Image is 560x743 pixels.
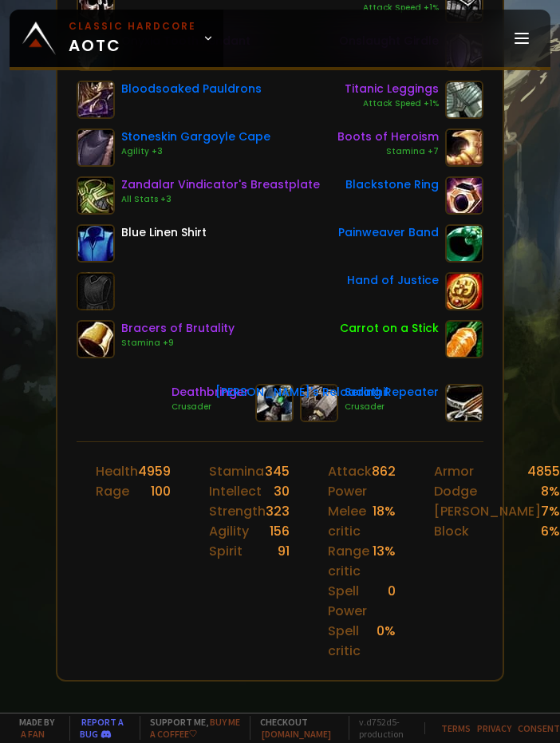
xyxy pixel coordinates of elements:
div: Crusader [172,401,249,413]
div: 0 % [377,621,396,661]
img: item-13098 [445,224,483,263]
div: Rage [96,481,129,501]
img: item-11122 [445,320,483,358]
div: 7 % [541,501,560,521]
div: Agility [209,521,249,541]
div: Bracers of Brutality [121,320,235,337]
div: Spell critic [328,621,377,661]
div: Attack Speed +1% [321,2,439,14]
div: [PERSON_NAME]'s Reloading Repeater [215,384,439,401]
img: item-21457 [77,320,115,358]
div: Bloodsoaked Pauldrons [121,81,262,97]
div: 100 [151,481,171,501]
span: Made by [10,716,60,740]
div: Armor [434,461,474,481]
img: item-22385 [445,81,483,119]
div: Dodge [434,481,477,501]
a: Classic HardcoreAOTC [10,10,223,67]
div: Titanic Leggings [345,81,439,97]
span: Checkout [250,716,339,740]
div: 6 % [541,521,560,541]
div: 4855 [527,461,560,481]
a: Buy me a coffee [150,716,240,740]
div: 862 [372,461,396,501]
div: 323 [266,501,290,521]
div: Stoneskin Gargoyle Cape [121,128,270,145]
div: 30 [274,481,290,501]
div: Painweaver Band [338,224,439,241]
img: item-21995 [445,128,483,167]
div: Deathbringer [172,384,249,401]
div: 13 % [373,541,396,581]
div: Attack Speed +1% [345,97,439,110]
div: Block [434,521,469,541]
span: v. d752d5 - production [349,716,415,740]
div: 4959 [138,461,171,481]
div: All Stats +3 [121,193,320,206]
div: Melee critic [328,501,373,541]
div: Spell Power [328,581,388,621]
div: Stamina +7 [337,145,439,158]
img: item-19878 [77,81,115,119]
div: Intellect [209,481,262,501]
a: a fan [21,728,45,740]
a: [DOMAIN_NAME] [262,728,331,740]
div: Boots of Heroism [337,128,439,145]
div: 91 [278,541,290,561]
div: Blue Linen Shirt [121,224,207,241]
div: Carrot on a Stick [340,320,439,337]
a: Privacy [477,722,511,734]
span: Support me, [140,716,241,740]
div: Health [96,461,138,481]
span: AOTC [69,19,196,57]
div: Blackstone Ring [345,176,439,193]
a: Consent [518,722,560,734]
div: [PERSON_NAME] [434,501,541,521]
img: item-17713 [445,176,483,215]
img: item-22347 [445,384,483,422]
div: Range critic [328,541,373,581]
div: Stamina [209,461,264,481]
div: 345 [265,461,290,481]
div: 8 % [541,481,560,501]
div: Hand of Justice [347,272,439,289]
a: Report a bug [80,716,124,740]
div: Stamina +9 [121,337,235,350]
img: item-13397 [77,128,115,167]
img: item-2577 [77,224,115,263]
div: Agility +3 [121,145,270,158]
div: Zandalar Vindicator's Breastplate [121,176,320,193]
div: Strength [209,501,266,521]
img: item-11815 [445,272,483,310]
div: 156 [270,521,290,541]
div: Attack Power [328,461,372,501]
div: 0 [388,581,396,621]
a: Terms [441,722,471,734]
img: item-19822 [77,176,115,215]
div: 18 % [373,501,396,541]
div: Spirit [209,541,243,561]
small: Classic Hardcore [69,19,196,34]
